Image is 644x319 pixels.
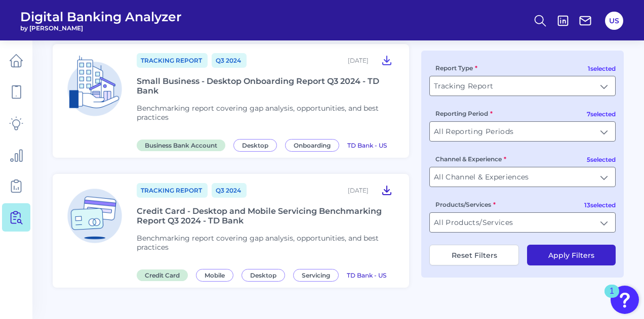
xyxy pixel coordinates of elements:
[285,140,343,150] a: Onboarding
[196,270,237,280] a: Mobile
[212,53,247,68] a: Q3 2024
[435,201,496,208] label: Products/Services
[61,182,129,250] img: Credit Card
[377,52,397,68] button: Small Business - Desktop Onboarding Report Q3 2024 - TD Bank
[137,183,208,198] a: Tracking Report
[435,110,493,117] label: Reporting Period
[610,291,614,304] div: 1
[137,140,225,151] span: Business Bank Account
[435,155,506,163] label: Channel & Experience
[61,52,129,120] img: Business Bank Account
[293,269,339,282] span: Servicing
[20,24,182,32] span: by [PERSON_NAME]
[347,142,387,149] span: TD Bank - US
[377,182,397,198] button: Credit Card - Desktop and Mobile Servicing Benchmarking Report Q3 2024 - TD Bank
[137,140,229,150] a: Business Bank Account
[196,269,233,282] span: Mobile
[137,76,397,96] div: Small Business - Desktop Onboarding Report Q3 2024 - TD Bank
[233,139,277,152] span: Desktop
[137,234,379,252] span: Benchmarking report covering gap analysis, opportunities, and best practices
[347,271,386,279] span: TD Bank - US
[347,140,387,150] a: TD Bank - US
[285,139,339,152] span: Onboarding
[293,270,343,280] a: Servicing
[20,9,182,24] span: Digital Banking Analyzer
[347,270,386,280] a: TD Bank - US
[137,104,379,122] span: Benchmarking report covering gap analysis, opportunities, and best practices
[137,206,397,225] div: Credit Card - Desktop and Mobile Servicing Benchmarking Report Q3 2024 - TD Bank
[605,12,623,30] button: US
[241,270,289,280] a: Desktop
[241,269,285,282] span: Desktop
[233,140,281,150] a: Desktop
[212,183,247,198] a: Q3 2024
[348,187,369,194] div: [DATE]
[611,286,639,314] button: Open Resource Center, 1 new notification
[527,245,616,265] button: Apply Filters
[348,57,369,64] div: [DATE]
[435,64,477,72] label: Report Type
[137,270,192,280] a: Credit Card
[137,53,208,68] a: Tracking Report
[137,269,188,281] span: Credit Card
[429,245,519,265] button: Reset Filters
